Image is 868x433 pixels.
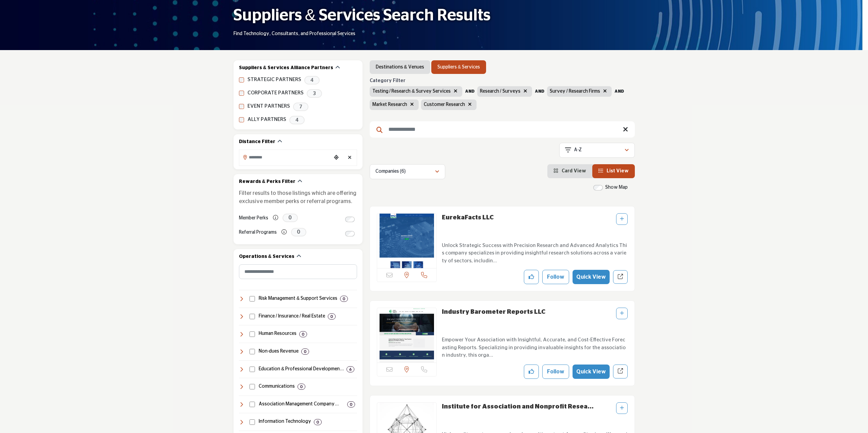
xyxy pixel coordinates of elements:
input: EVENT PARTNERS checkbox [239,104,244,109]
b: 0 [317,420,319,424]
input: CORPORATE PARTNERS checkbox [239,91,244,96]
b: 0 [331,314,333,319]
p: Institute for Association and Nonprofit Research [442,402,594,425]
label: CORPORATE PARTNERS [247,89,304,97]
span: 4 [304,76,320,84]
p: A-Z [574,147,582,154]
a: Redirect to listing [613,270,628,284]
div: 0 Results For Information Technology [314,419,322,425]
input: Select Information Technology checkbox [250,419,255,425]
input: Select Human Resources checkbox [250,331,255,337]
b: 0 [343,296,345,301]
input: Select Communications checkbox [250,384,255,389]
input: Select Non-dues Revenue checkbox [250,349,255,354]
span: List View [607,169,629,173]
a: Empower Your Association with Insightful, Accurate, and Cost-Effective Forecasting Reports. Speci... [442,332,627,359]
input: Select Association Management Company (AMC) checkbox [250,402,255,407]
label: Show Map [605,184,628,191]
input: Search Location [239,151,331,164]
div: 0 Results For Risk Management & Support Services [340,296,348,302]
p: EurekaFacts LLC [442,213,494,236]
div: 0 Results For Finance / Insurance / Real Estate [328,313,336,320]
input: Select Finance / Insurance / Real Estate checkbox [250,314,255,319]
b: AND [614,89,624,93]
h4: Information Technology: Technology solutions, including software, cybersecurity, cloud computing,... [259,418,311,425]
h4: Education & Professional Development: Training, certification, career development, and learning s... [259,366,344,373]
h4: Finance / Insurance / Real Estate: Financial management, accounting, insurance, banking, payroll,... [259,313,325,320]
span: Market Research [372,102,407,107]
b: AND [535,89,544,93]
h2: Distance Filter [239,139,275,145]
div: Clear search location [345,151,355,165]
img: Industry Barometer Reports LLC [377,308,437,362]
button: A-Z [559,143,635,158]
div: Choose your current location [331,151,341,165]
li: Card View [547,164,592,178]
button: Quick View [573,270,610,284]
span: 0 [283,214,298,222]
input: Switch to Referral Programs [345,231,355,236]
h4: Association Management Company (AMC): Professional management, strategic guidance, and operationa... [259,401,344,408]
input: ALLY PARTNERS checkbox [239,117,244,122]
p: Industry Barometer Reports LLC [442,308,545,330]
label: Member Perks [239,212,268,224]
h4: Risk Management & Support Services: Services for cancellation insurance and transportation soluti... [259,295,337,302]
input: Search Category [239,264,357,279]
h2: Rewards & Perks Filter [239,179,295,185]
span: 3 [307,89,322,98]
input: STRATEGIC PARTNERS checkbox [239,77,244,82]
button: Follow [542,365,569,379]
a: Add To List [620,406,624,411]
h4: Communications: Services for messaging, public relations, video production, webinars, and content... [259,383,295,390]
span: Customer Research [424,102,465,107]
b: 0 [304,349,306,354]
a: Redirect to listing [613,365,628,378]
h6: Category Filter [370,78,635,84]
div: 0 Results For Human Resources [299,331,307,337]
a: View Card [553,169,586,173]
b: 0 [302,332,304,337]
p: Empower Your Association with Insightful, Accurate, and Cost-Effective Forecasting Reports. Speci... [442,336,627,359]
input: Search Keyword [370,121,635,138]
p: Find Technology, Consultants, and Professional Services [234,31,355,37]
h4: Human Resources: Services and solutions for employee management, benefits, recruiting, compliance... [259,330,296,337]
a: Add To List [620,311,624,316]
h2: Operations & Services [239,253,294,260]
h1: Suppliers & Services Search Results [234,5,491,26]
span: 4 [289,116,305,124]
a: Industry Barometer Reports LLC [442,309,545,315]
span: Research / Surveys [480,89,520,94]
a: Destinations & Venues [376,64,424,71]
a: EurekaFacts LLC [442,215,494,221]
p: Companies (6) [375,168,406,175]
p: Unlock Strategic Success with Precision Research and Advanced Analytics This company specializes ... [442,242,627,265]
input: Select Education & Professional Development checkbox [250,367,255,372]
span: Testing / Research & Survey Services [372,89,451,94]
div: 0 Results For Communications [298,384,305,390]
button: Like company [524,270,539,284]
li: List View [592,164,635,178]
a: Unlock Strategic Success with Precision Research and Advanced Analytics This company specializes ... [442,238,627,265]
b: 0 [350,402,352,407]
b: 6 [349,367,352,372]
label: EVENT PARTNERS [247,103,290,110]
button: Quick View [573,365,610,379]
b: 0 [300,384,303,389]
div: 0 Results For Association Management Company (AMC) [347,401,355,407]
h2: Suppliers & Services Alliance Partners [239,65,333,72]
label: ALLY PARTNERS [247,116,286,124]
a: Institute for Association and Nonprofit Resea... [442,404,594,410]
button: Follow [542,270,569,284]
input: Select Risk Management & Support Services checkbox [250,296,255,301]
span: Card View [562,169,586,173]
p: Filter results to those listings which are offering exclusive member perks or referral programs. [239,189,357,205]
h4: Non-dues Revenue: Programs like affinity partnerships, sponsorships, and other revenue-generating... [259,348,299,355]
input: Switch to Member Perks [345,217,355,222]
button: Companies (6) [370,164,445,179]
img: EurekaFacts LLC [377,214,437,268]
label: STRATEGIC PARTNERS [247,76,301,84]
b: AND [465,89,475,93]
label: Referral Programs [239,227,277,238]
button: Like company [524,365,539,379]
div: 6 Results For Education & Professional Development [347,366,354,372]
